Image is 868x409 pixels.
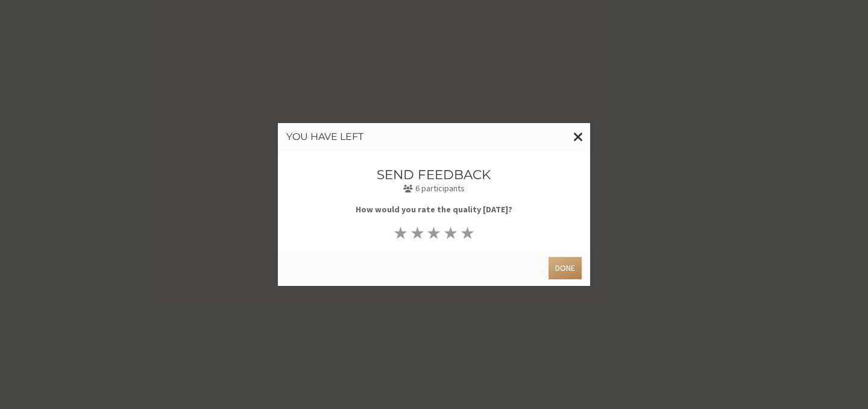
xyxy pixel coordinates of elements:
button: ★ [392,224,409,241]
button: Done [549,257,582,279]
button: ★ [459,224,476,241]
h3: You have left [286,132,582,142]
button: Close modal [567,123,590,151]
button: ★ [426,224,442,241]
p: 6 participants [319,182,550,195]
button: ★ [409,224,426,241]
b: How would you rate the quality [DATE]? [356,204,512,215]
button: ★ [442,224,459,241]
h3: Send feedback [319,168,550,182]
